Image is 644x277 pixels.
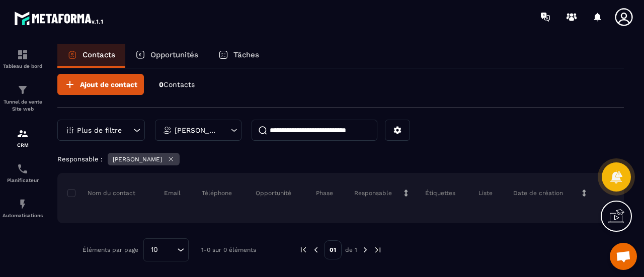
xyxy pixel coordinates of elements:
[57,74,144,95] button: Ajout de contact
[299,245,308,254] img: prev
[14,9,105,27] img: logo
[162,244,175,255] input: Search for option
[3,155,43,191] a: schedulerschedulerPlanificateur
[361,245,370,254] img: next
[324,240,342,259] p: 01
[513,189,563,197] p: Date de création
[17,163,29,175] img: scheduler
[345,246,357,254] p: de 1
[17,49,29,61] img: formation
[233,50,259,59] p: Tâches
[125,44,208,68] a: Opportunités
[159,80,195,89] p: 0
[147,244,162,255] span: 10
[113,156,162,163] p: [PERSON_NAME]
[17,198,29,210] img: automations
[57,44,125,68] a: Contacts
[150,50,198,59] p: Opportunités
[316,189,333,197] p: Phase
[311,245,320,254] img: prev
[164,80,195,88] span: Contacts
[67,189,135,197] p: Nom du contact
[202,189,232,197] p: Téléphone
[201,246,256,253] p: 1-0 sur 0 éléments
[175,127,219,134] p: [PERSON_NAME]
[256,189,291,197] p: Opportunité
[3,41,43,76] a: formationformationTableau de bord
[354,189,392,197] p: Responsable
[80,79,137,89] span: Ajout de contact
[3,63,43,69] p: Tableau de bord
[83,246,138,253] p: Éléments par page
[373,245,382,254] img: next
[3,120,43,155] a: formationformationCRM
[478,189,493,197] p: Liste
[3,191,43,226] a: automationsautomationsAutomatisations
[164,189,181,197] p: Email
[83,50,115,59] p: Contacts
[77,127,122,134] p: Plus de filtre
[17,84,29,96] img: formation
[3,99,43,113] p: Tunnel de vente Site web
[3,213,43,218] p: Automatisations
[3,76,43,120] a: formationformationTunnel de vente Site web
[425,189,455,197] p: Étiquettes
[57,155,103,163] p: Responsable :
[3,142,43,148] p: CRM
[610,243,637,270] a: Ouvrir le chat
[3,177,43,183] p: Planificateur
[143,238,189,261] div: Search for option
[208,44,269,68] a: Tâches
[17,128,29,140] img: formation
